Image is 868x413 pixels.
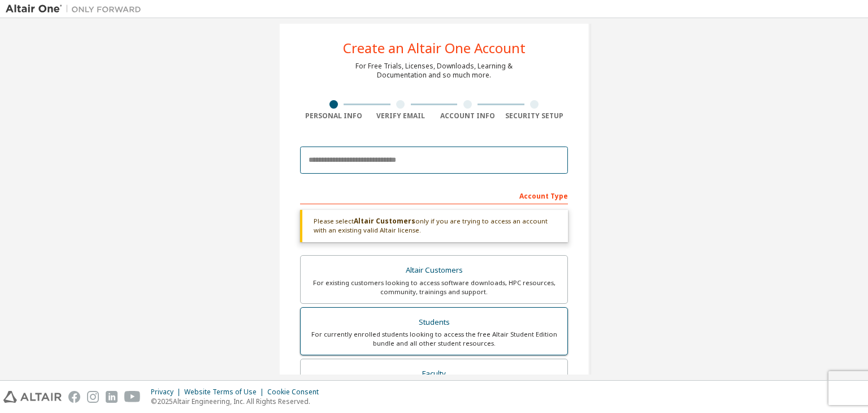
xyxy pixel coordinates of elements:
img: Altair One [6,3,147,15]
div: Create an Altair One Account [343,41,526,55]
img: altair_logo.svg [3,391,62,403]
div: Please select only if you are trying to access an account with an existing valid Altair license. [300,210,568,242]
div: Account Info [434,111,501,121]
img: youtube.svg [124,391,141,403]
div: For existing customers looking to access software downloads, HPC resources, community, trainings ... [307,278,561,296]
p: © 2025 Altair Engineering, Inc. All Rights Reserved. [151,397,325,406]
b: Altair Customers [354,216,415,226]
img: instagram.svg [87,391,99,403]
div: For Free Trials, Licenses, Downloads, Learning & Documentation and so much more. [355,62,513,80]
div: For currently enrolled students looking to access the free Altair Student Edition bundle and all ... [307,330,561,348]
div: Website Terms of Use [184,388,267,397]
img: facebook.svg [68,391,80,403]
div: Altair Customers [307,263,561,278]
div: Personal Info [300,111,367,121]
div: Verify Email [367,111,435,121]
div: Students [307,315,561,330]
div: Faculty [307,366,561,382]
div: Account Type [300,186,568,204]
img: linkedin.svg [106,391,118,403]
div: Privacy [151,388,184,397]
div: Security Setup [501,111,568,121]
div: Cookie Consent [267,388,325,397]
